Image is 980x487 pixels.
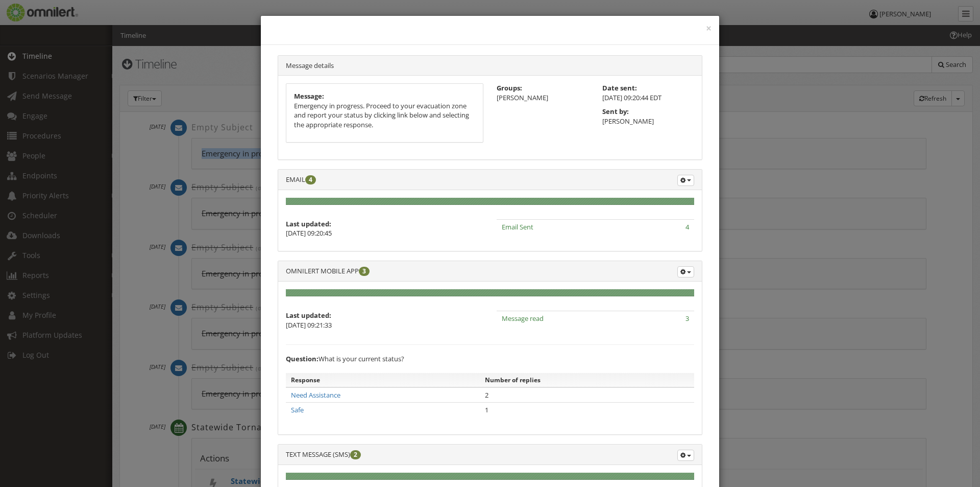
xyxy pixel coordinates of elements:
span: Help [23,7,44,16]
strong: Groups: [497,83,522,92]
div: Message details [278,56,702,76]
span: 4 [685,222,689,231]
div: EMAIL [278,170,702,190]
div: OMNILERT MOBILE APP [278,261,702,282]
a: Need Assistance [291,390,340,400]
li: [PERSON_NAME] [497,93,589,103]
p: [PERSON_NAME] [602,117,695,126]
p: [DATE] 09:21:33 [286,320,483,330]
strong: Last updated: [286,311,331,320]
th: Response [286,373,480,387]
strong: Sent by: [602,107,629,116]
strong: Date sent: [602,83,637,92]
button: × [706,24,712,34]
td: 1 [480,403,694,418]
td: 2 [480,387,694,403]
p: [DATE] 09:20:44 EDT [602,93,695,103]
span: Email Sent [502,222,533,231]
span: 4 [305,175,316,184]
span: 3 [359,267,370,276]
span: 2 [350,450,361,459]
strong: Message: [294,91,324,101]
strong: Last updated: [286,219,331,228]
p: [DATE] 09:20:45 [286,228,483,238]
div: TEXT MESSAGE (SMS) [278,445,702,465]
p: Emergency in progress. Proceed to your evacuation zone and report your status by clicking link be... [294,101,475,130]
a: Safe [291,405,304,414]
span: Message read [502,314,544,323]
span: 3 [685,314,689,323]
strong: Question: [286,354,318,363]
div: What is your current status? [286,354,694,364]
th: Number of replies [480,373,694,387]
